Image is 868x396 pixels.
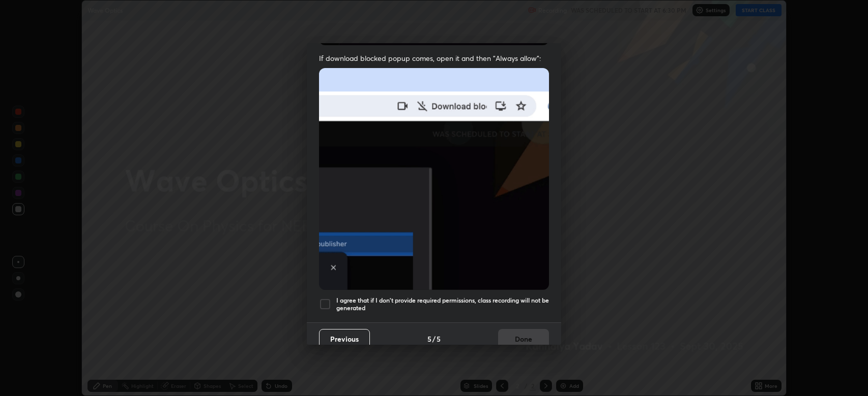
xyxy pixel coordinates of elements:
[336,296,549,312] h5: I agree that if I don't provide required permissions, class recording will not be generated
[319,68,549,290] img: downloads-permission-blocked.gif
[432,334,436,344] h4: /
[319,329,370,349] button: Previous
[427,334,431,344] h4: 5
[319,53,549,63] span: If download blocked popup comes, open it and then "Always allow":
[437,334,441,344] h4: 5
